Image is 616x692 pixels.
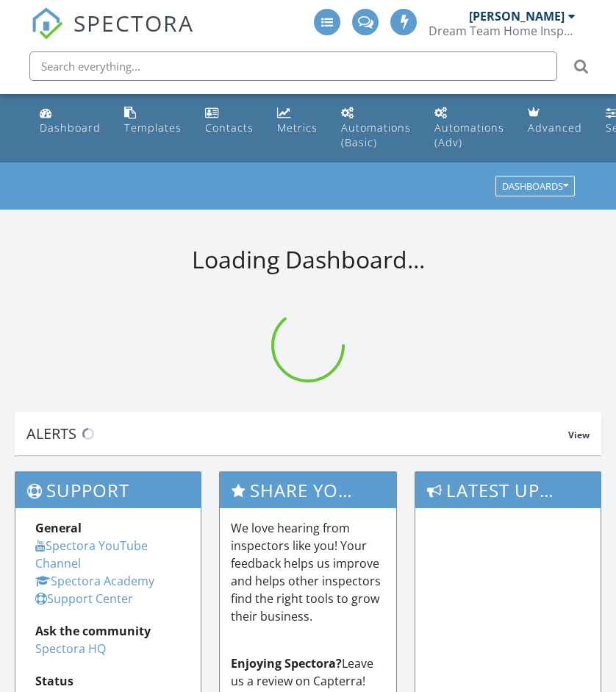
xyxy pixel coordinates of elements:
[118,100,187,142] a: Templates
[469,9,565,24] div: [PERSON_NAME]
[277,121,318,135] div: Metrics
[31,7,63,40] img: The Best Home Inspection Software - Spectora
[35,641,106,657] a: Spectora HQ
[429,24,576,38] div: Dream Team Home Inspections, PLLC
[15,472,201,508] h3: Support
[568,429,590,441] span: View
[205,121,254,135] div: Contacts
[495,176,575,197] button: Dashboards
[415,472,601,508] h3: Latest Updates
[528,121,582,135] div: Advanced
[522,100,588,142] a: Advanced
[35,538,148,571] a: Spectora YouTube Channel
[40,121,101,135] div: Dashboard
[26,424,568,443] div: Alerts
[271,100,323,142] a: Metrics
[231,654,385,690] p: Leave us a review on Capterra!
[35,672,181,690] div: Status
[74,7,194,38] span: SPECTORA
[34,100,107,142] a: Dashboard
[124,121,182,135] div: Templates
[231,519,385,625] p: We love hearing from inspectors like you! Your feedback helps us improve and helps other inspecto...
[35,573,154,589] a: Spectora Academy
[35,591,133,607] a: Support Center
[31,20,194,51] a: SPECTORA
[220,472,396,508] h3: Share Your Spectora Experience
[335,100,417,157] a: Automations (Basic)
[502,182,568,192] div: Dashboards
[199,100,259,142] a: Contacts
[231,655,342,671] strong: Enjoying Spectora?
[341,121,411,149] div: Automations (Basic)
[429,100,510,157] a: Automations (Advanced)
[434,121,504,149] div: Automations (Adv)
[35,520,82,536] strong: General
[35,622,181,640] div: Ask the community
[29,51,557,81] input: Search everything...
